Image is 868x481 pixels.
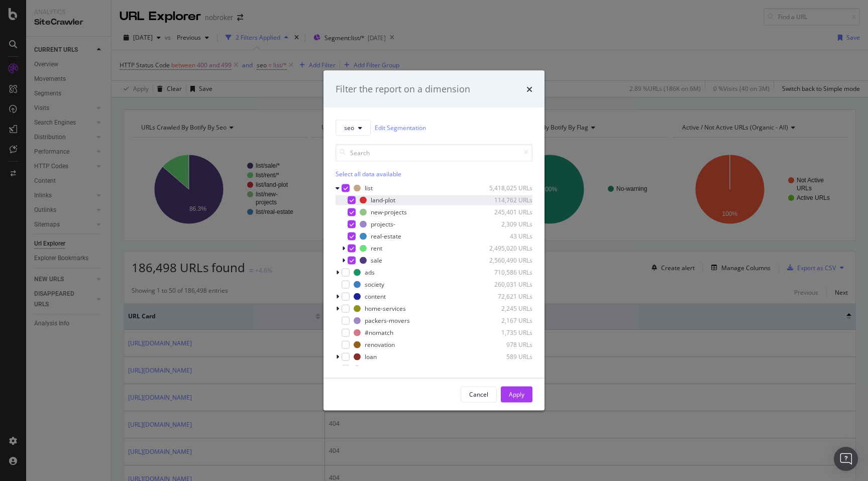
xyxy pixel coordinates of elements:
div: 245,401 URLs [483,208,532,216]
div: Open Intercom Messenger [834,447,858,471]
div: 1,735 URLs [483,328,532,337]
div: 589 URLs [483,352,532,361]
div: Filter the report on a dimension [336,83,470,96]
div: home-services [365,304,406,313]
div: projects- [371,220,395,228]
div: Select all data available [336,169,532,178]
div: 2,245 URLs [483,304,532,313]
button: Apply [501,386,532,402]
div: 236 URLs [483,365,532,373]
div: new-projects [371,208,407,216]
div: legal-services [365,365,403,373]
div: land-plot [371,196,395,204]
div: loan [365,352,377,361]
div: 5,418,025 URLs [483,184,532,192]
div: Cancel [469,390,488,399]
div: 43 URLs [483,232,532,240]
div: content [365,292,386,301]
div: list [365,184,373,192]
div: sale [371,256,382,265]
div: rent [371,244,382,253]
button: Cancel [461,386,497,402]
div: 978 URLs [483,340,532,349]
div: society [365,280,384,289]
div: renovation [365,340,395,349]
div: 710,586 URLs [483,268,532,277]
div: 72,621 URLs [483,292,532,301]
div: 2,309 URLs [483,220,532,228]
div: 2,495,020 URLs [483,244,532,253]
div: #nomatch [365,328,393,337]
div: modal [323,71,545,411]
div: real-estate [371,232,401,240]
div: 114,762 URLs [483,196,532,204]
div: Apply [509,390,524,399]
div: 260,031 URLs [483,280,532,289]
div: times [526,83,532,96]
a: Edit Segmentation [375,123,426,133]
button: seo [336,119,371,136]
div: packers-movers [365,316,410,325]
input: Search [336,144,532,161]
span: seo [344,124,354,132]
div: ads [365,268,375,277]
div: 2,560,490 URLs [483,256,532,265]
div: 2,167 URLs [483,316,532,325]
